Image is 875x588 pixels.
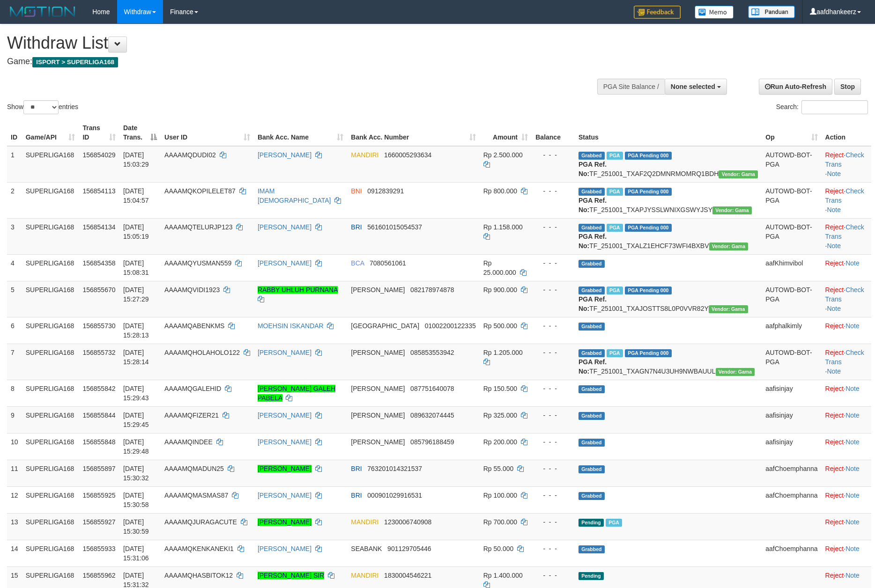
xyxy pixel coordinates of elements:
td: 7 [7,344,22,380]
td: 12 [7,486,22,513]
span: Rp 100.000 [483,492,517,499]
a: Reject [825,572,844,579]
span: 156855848 [82,438,115,446]
td: 9 [7,406,22,433]
span: Copy 01002200122335 to clipboard [425,322,476,330]
td: 11 [7,460,22,486]
span: [PERSON_NAME] [351,349,405,356]
h1: Withdraw List [7,34,574,52]
a: Note [845,465,860,472]
span: Pending [578,572,604,580]
td: SUPERLIGA168 [22,406,79,433]
div: - - - [535,222,571,232]
span: Grabbed [578,260,605,268]
span: [PERSON_NAME] [351,286,405,294]
a: IMAM [DEMOGRAPHIC_DATA] [258,187,331,204]
td: TF_251001_TXAGN7N4U3UH9NWBAUUL [575,344,762,380]
th: Op: activate to sort column ascending [762,119,821,146]
span: PGA Pending [625,152,672,160]
div: - - - [535,464,571,473]
a: [PERSON_NAME] [258,438,311,446]
a: [PERSON_NAME] [258,151,311,159]
a: Reject [825,545,844,552]
th: Game/API: activate to sort column ascending [22,119,79,146]
span: [DATE] 15:29:43 [123,385,149,402]
span: BNI [351,187,362,195]
span: Grabbed [578,152,605,160]
span: Rp 800.000 [483,187,517,195]
a: Note [845,385,860,392]
a: Note [845,545,860,552]
span: AAAAMQMASMAS87 [164,492,228,499]
img: MOTION_logo.png [7,5,78,19]
img: panduan.png [748,6,795,18]
td: SUPERLIGA168 [22,218,79,254]
div: - - - [535,285,571,294]
span: MANDIRI [351,518,378,526]
a: Reject [825,349,844,356]
span: [DATE] 15:28:14 [123,349,149,366]
input: Search: [801,100,868,114]
span: Marked by aafsoycanthlai [606,519,622,527]
td: aafChoemphanna [762,540,821,566]
a: Run Auto-Refresh [759,79,832,95]
th: Date Trans.: activate to sort column descending [119,119,161,146]
div: - - - [535,437,571,447]
a: Note [845,518,860,526]
span: AAAAMQKOPILELET87 [164,187,236,195]
span: [DATE] 15:30:32 [123,465,149,482]
span: AAAAMQGALEHID [164,385,221,392]
td: SUPERLIGA168 [22,146,79,183]
td: TF_251001_TXAF2Q2DMNRMOMRQ1BDH [575,146,762,183]
span: Grabbed [578,224,605,232]
th: Balance [532,119,575,146]
span: Marked by aafchhiseyha [607,188,623,196]
td: SUPERLIGA168 [22,317,79,344]
span: PGA Pending [625,349,672,357]
td: 4 [7,254,22,281]
a: Note [845,438,860,446]
a: [PERSON_NAME] [258,465,311,472]
td: aafisinjay [762,380,821,406]
a: Stop [834,79,861,95]
a: Note [845,259,860,267]
span: [DATE] 15:31:06 [123,545,149,562]
span: [DATE] 15:29:48 [123,438,149,455]
a: [PERSON_NAME] [258,492,311,499]
span: Rp 25.000.000 [483,259,516,276]
b: PGA Ref. No: [578,358,607,375]
a: Reject [825,465,844,472]
span: [DATE] 15:30:58 [123,492,149,508]
div: PGA Site Balance / [597,79,665,95]
span: Copy 089632074445 to clipboard [410,412,454,419]
span: [GEOGRAPHIC_DATA] [351,322,419,330]
a: Note [845,322,860,330]
td: aafChoemphanna [762,460,821,486]
div: - - - [535,544,571,553]
img: Feedback.jpg [634,6,681,19]
span: Vendor URL: https://trx31.1velocity.biz [712,206,752,214]
select: Showentries [23,100,59,114]
span: 156854134 [82,223,115,231]
span: [PERSON_NAME] [351,385,405,392]
td: 13 [7,513,22,540]
td: TF_251001_TXAPJYSSLWNIXGSWYJSY [575,182,762,218]
td: 10 [7,433,22,460]
td: AUTOWD-BOT-PGA [762,146,821,183]
a: Note [827,170,841,177]
div: - - - [535,384,571,393]
span: [PERSON_NAME] [351,438,405,446]
span: Marked by aafheankoy [607,349,623,357]
span: AAAAMQHASBITOK12 [164,572,233,579]
span: Marked by aafsengchandara [607,224,623,232]
span: SEABANK [351,545,382,552]
td: 14 [7,540,22,566]
span: Copy 763201014321537 to clipboard [367,465,422,472]
span: Copy 1230006740908 to clipboard [384,518,431,526]
a: Reject [825,492,844,499]
span: [DATE] 15:29:45 [123,412,149,428]
span: None selected [671,83,715,90]
div: - - - [535,491,571,500]
span: Rp 500.000 [483,322,517,330]
span: AAAAMQMADUN25 [164,465,224,472]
